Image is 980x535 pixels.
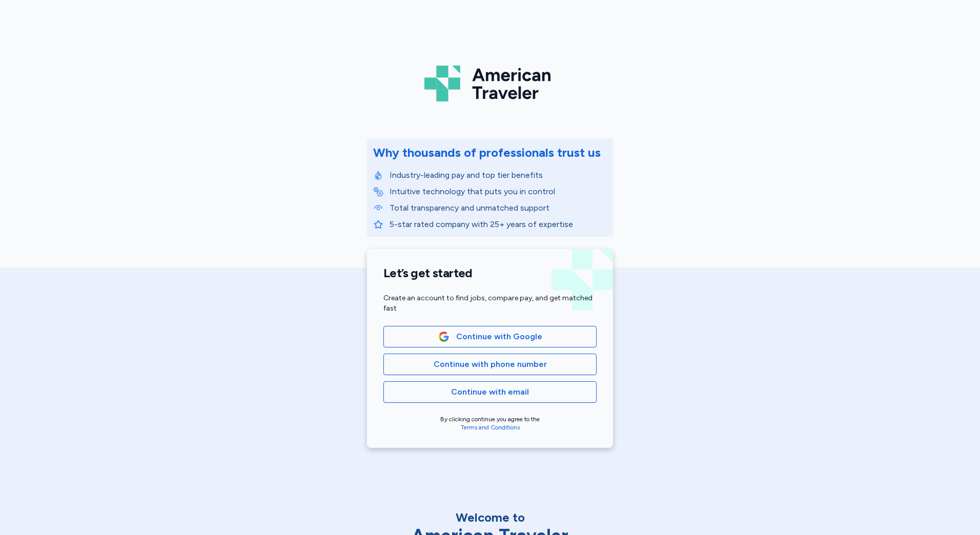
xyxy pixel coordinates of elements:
h1: Let’s get started [383,265,597,281]
p: Intuitive technology that puts you in control [390,186,607,198]
button: Continue with email [383,381,597,403]
span: Continue with Google [456,331,542,343]
div: Why thousands of professionals trust us [373,145,601,161]
img: Google Logo [438,331,450,342]
a: Terms and Conditions [461,424,520,431]
div: Create an account to find jobs, compare pay, and get matched fast [383,293,597,314]
div: Welcome to [382,509,598,526]
button: Continue with phone number [383,354,597,375]
div: By clicking continue you agree to the [383,415,597,431]
span: Continue with phone number [434,358,547,371]
button: Google LogoContinue with Google [383,326,597,347]
img: Logo [424,61,556,106]
p: Industry-leading pay and top tier benefits [390,169,607,181]
span: Continue with email [451,386,529,398]
p: Total transparency and unmatched support [390,202,607,214]
p: 5-star rated company with 25+ years of expertise [390,218,607,231]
